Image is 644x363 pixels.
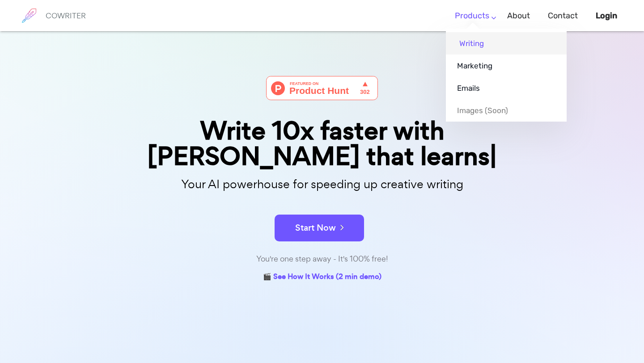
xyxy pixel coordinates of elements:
a: Writing [446,32,567,55]
a: Login [596,3,617,29]
div: Write 10x faster with [PERSON_NAME] that learns [98,118,546,169]
a: Emails [446,77,567,99]
b: Login [596,11,617,21]
a: Marketing [446,55,567,77]
a: Contact [548,3,578,29]
a: 🎬 See How It Works (2 min demo) [263,270,381,284]
a: About [507,3,530,29]
div: You're one step away - It's 100% free! [98,253,546,266]
button: Start Now [275,215,364,241]
a: Products [455,3,489,29]
img: brand logo [18,4,40,27]
h6: COWRITER [46,12,86,20]
img: Cowriter - Your AI buddy for speeding up creative writing | Product Hunt [266,76,378,100]
p: Your AI powerhouse for speeding up creative writing [98,175,546,194]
